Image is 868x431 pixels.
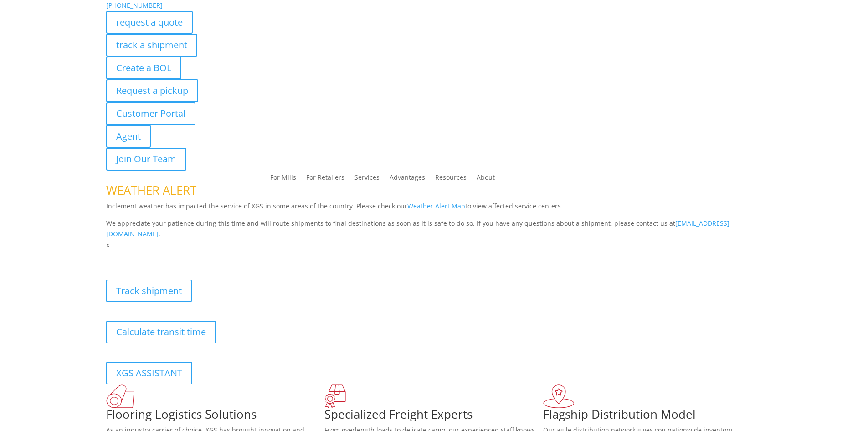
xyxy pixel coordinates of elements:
a: request a quote [106,11,193,34]
h1: Flooring Logistics Solutions [106,408,325,425]
a: Customer Portal [106,102,195,125]
a: Track shipment [106,280,192,302]
img: xgs-icon-total-supply-chain-intelligence-red [106,384,134,408]
a: Advantages [390,174,425,184]
a: About [477,174,495,184]
p: x [106,239,762,250]
p: We appreciate your patience during this time and will route shipments to final destinations as so... [106,218,762,240]
a: For Mills [270,174,296,184]
a: [PHONE_NUMBER] [106,1,163,10]
a: Weather Alert Map [407,202,465,210]
a: Calculate transit time [106,321,216,343]
img: xgs-icon-focused-on-flooring-red [324,384,346,408]
span: WEATHER ALERT [106,182,196,198]
a: Join Our Team [106,148,186,171]
a: Agent [106,125,151,148]
a: For Retailers [306,174,344,184]
a: Create a BOL [106,57,181,79]
a: track a shipment [106,34,197,57]
h1: Specialized Freight Experts [324,408,543,425]
a: Resources [435,174,467,184]
a: Services [354,174,380,184]
h1: Flagship Distribution Model [543,408,762,425]
b: Visibility, transparency, and control for your entire supply chain. [106,252,309,260]
img: xgs-icon-flagship-distribution-model-red [543,384,575,408]
a: Request a pickup [106,79,198,102]
a: XGS ASSISTANT [106,362,192,384]
p: Inclement weather has impacted the service of XGS in some areas of the country. Please check our ... [106,201,762,218]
